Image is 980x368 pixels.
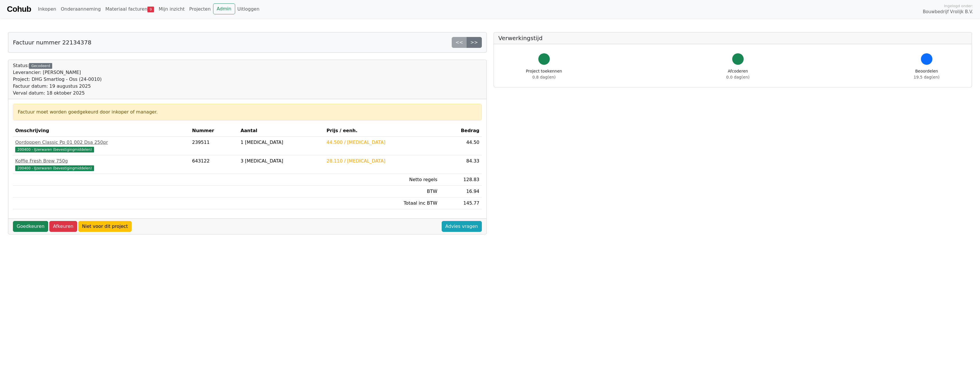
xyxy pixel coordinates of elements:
[15,165,94,171] span: 200400 - IJzerwaren (bevestigingmiddelen)
[498,35,967,42] h5: Verwerkingstijd
[440,137,482,155] td: 44.50
[190,155,238,174] td: 643122
[103,3,156,15] a: Materiaal facturen9
[440,197,482,209] td: 145.77
[13,83,102,90] div: Factuur datum: 19 augustus 2025
[327,139,437,146] div: 44.500 / [MEDICAL_DATA]
[13,39,91,46] h5: Factuur nummer 22134378
[324,125,440,137] th: Prijs / eenh.
[440,125,482,137] th: Bedrag
[726,68,749,80] div: Afcoderen
[78,221,132,232] a: Niet voor dit project
[235,3,262,15] a: Uitloggen
[213,3,235,14] a: Admin
[440,174,482,186] td: 128.83
[944,3,973,9] span: Ingelogd onder:
[13,69,102,76] div: Leverancier: [PERSON_NAME]
[238,125,324,137] th: Aantal
[49,221,77,232] a: Afkeuren
[467,37,482,48] a: >>
[15,158,188,171] a: Koffie Fresh Brew 750g200400 - IJzerwaren (bevestigingmiddelen)
[13,76,102,83] div: Project: DHG Smartlog - Oss (24-0010)
[156,3,187,15] a: Mijn inzicht
[18,109,477,116] div: Factuur moet worden goedgekeurd door inkoper of manager.
[914,68,940,80] div: Beoordelen
[13,62,102,97] div: Status:
[442,221,482,232] a: Advies vragen
[13,221,48,232] a: Goedkeuren
[13,125,190,137] th: Omschrijving
[324,174,440,186] td: Netto regels
[923,9,973,15] span: Bouwbedrijf Vrolijk B.V.
[440,155,482,174] td: 84.33
[190,125,238,137] th: Nummer
[914,75,940,79] span: 19.5 dag(en)
[59,3,103,15] a: Onderaanneming
[15,139,188,153] a: Oordoppen Classic Pp 01 002 Dsa 250pr200400 - IJzerwaren (bevestigingmiddelen)
[726,75,749,79] span: 0.0 dag(en)
[187,3,213,15] a: Projecten
[241,139,322,146] div: 1 [MEDICAL_DATA]
[7,2,31,16] a: Cohub
[532,75,556,79] span: 0.8 dag(en)
[29,63,52,69] div: Gecodeerd
[36,3,58,15] a: Inkopen
[15,158,188,165] div: Koffie Fresh Brew 750g
[13,90,102,97] div: Verval datum: 18 oktober 2025
[147,7,154,12] span: 9
[526,68,562,80] div: Project toekennen
[190,137,238,155] td: 239511
[440,186,482,197] td: 16.94
[324,197,440,209] td: Totaal inc BTW
[324,186,440,197] td: BTW
[241,158,322,165] div: 3 [MEDICAL_DATA]
[327,158,437,165] div: 28.110 / [MEDICAL_DATA]
[15,147,94,152] span: 200400 - IJzerwaren (bevestigingmiddelen)
[15,139,188,146] div: Oordoppen Classic Pp 01 002 Dsa 250pr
